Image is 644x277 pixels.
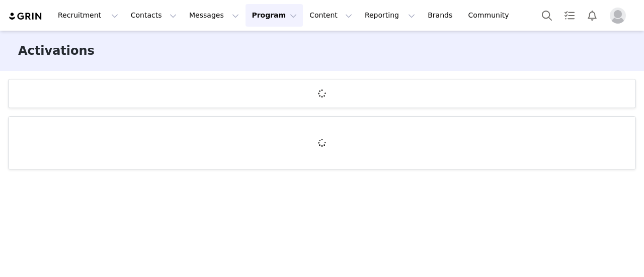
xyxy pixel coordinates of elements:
button: Notifications [581,4,603,27]
img: grin logo [8,12,43,21]
button: Messages [183,4,245,27]
button: Content [303,4,358,27]
a: Tasks [558,4,581,27]
a: Brands [422,4,461,27]
button: Search [536,4,558,27]
h3: Activations [18,42,95,60]
a: Community [462,4,520,27]
button: Reporting [359,4,421,27]
button: Program [246,4,303,27]
button: Contacts [125,4,183,27]
img: placeholder-profile.jpg [610,8,626,24]
button: Recruitment [52,4,124,27]
button: Profile [604,8,636,24]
